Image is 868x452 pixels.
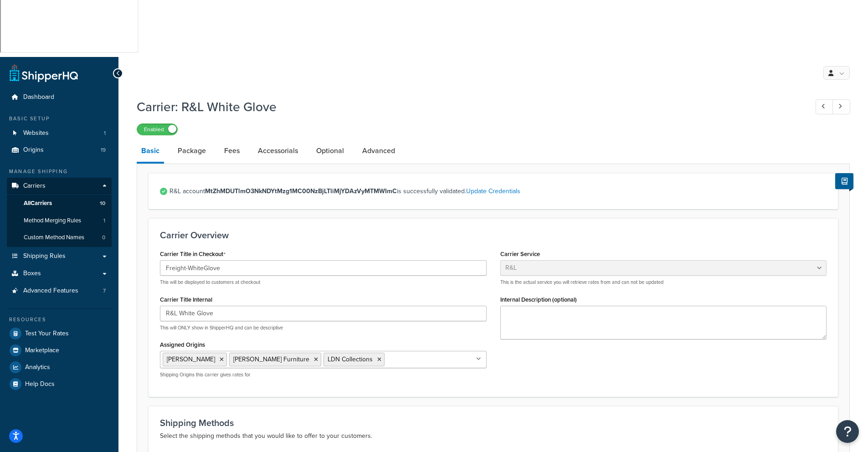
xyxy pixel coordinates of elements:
[25,364,50,371] span: Analytics
[835,173,853,189] button: Show Help Docs
[25,380,55,388] span: Help Docs
[160,251,226,258] label: Carrier Title in Checkout
[160,324,487,331] p: This will ONLY show in ShipperHQ and can be descriptive
[500,251,540,257] label: Carrier Service
[7,212,112,229] li: Method Merging Rules
[7,248,112,265] a: Shipping Rules
[23,270,41,277] span: Boxes
[23,252,66,260] span: Shipping Rules
[160,371,487,378] p: Shipping Origins this carrier gives rates for
[312,140,349,162] a: Optional
[7,229,112,246] a: Custom Method Names0
[466,186,520,196] a: Update Credentials
[836,420,859,443] button: Open Resource Center
[137,124,177,135] label: Enabled
[160,431,827,442] p: Select the shipping methods that you would like to offer to your customers.
[23,146,44,154] span: Origins
[7,178,112,247] li: Carriers
[24,200,52,207] span: All Carriers
[328,354,373,364] span: LDN Collections
[220,140,244,162] a: Fees
[7,229,112,246] li: Custom Method Names
[104,129,106,137] span: 1
[100,200,105,207] span: 10
[24,234,84,241] span: Custom Method Names
[7,376,112,392] a: Help Docs
[7,125,112,142] li: Websites
[500,279,827,286] p: This is the actual service you will retrieve rates from and can not be updated
[160,279,487,286] p: This will be displayed to customers at checkout
[500,296,577,303] label: Internal Description (optional)
[160,230,827,240] h3: Carrier Overview
[7,115,112,123] div: Basic Setup
[160,418,827,428] h3: Shipping Methods
[7,195,112,212] a: AllCarriers10
[7,265,112,282] a: Boxes
[832,99,850,114] a: Next Record
[816,99,833,114] a: Previous Record
[7,178,112,195] a: Carriers
[253,140,303,162] a: Accessorials
[101,146,106,154] span: 19
[7,212,112,229] a: Method Merging Rules1
[23,129,49,137] span: Websites
[7,316,112,324] div: Resources
[7,325,112,342] a: Test Your Rates
[205,186,397,196] strong: MtZhMDUTlmO3NkNDYtMzg1MC00NzBjLTliMjYDAzVyMTMWImC
[160,296,212,303] label: Carrier Title Internal
[7,342,112,359] a: Marketplace
[233,354,309,364] span: [PERSON_NAME] Furniture
[24,217,81,225] span: Method Merging Rules
[169,185,827,198] span: R&L account is successfully validated.
[7,89,112,106] a: Dashboard
[173,140,211,162] a: Package
[25,330,69,338] span: Test Your Rates
[7,359,112,375] a: Analytics
[103,287,106,295] span: 7
[103,217,105,225] span: 1
[25,347,59,354] span: Marketplace
[23,182,46,190] span: Carriers
[137,140,164,164] a: Basic
[137,98,799,116] h1: Carrier: R&L White Glove
[167,354,215,364] span: [PERSON_NAME]
[23,93,54,101] span: Dashboard
[160,341,205,348] label: Assigned Origins
[7,282,112,299] a: Advanced Features7
[358,140,400,162] a: Advanced
[102,234,105,241] span: 0
[7,125,112,142] a: Websites1
[23,287,78,295] span: Advanced Features
[7,168,112,175] div: Manage Shipping
[7,282,112,299] li: Advanced Features
[7,142,112,159] li: Origins
[7,142,112,159] a: Origins19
